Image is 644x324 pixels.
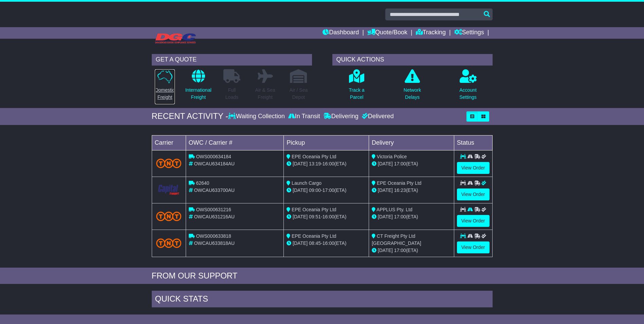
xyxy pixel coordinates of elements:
a: Dashboard [323,27,359,39]
a: Quote/Book [367,27,407,39]
span: OWCAU633700AU [194,187,235,193]
span: 17:00 [394,161,406,166]
span: 17:00 [394,248,406,253]
span: OWS000633818 [196,233,231,239]
p: Air & Sea Freight [255,87,275,101]
span: 16:00 [323,214,334,219]
p: Network Delays [404,87,421,101]
span: [DATE] [293,187,308,193]
span: EPE Oceania Pty Ltd [292,154,336,159]
a: AccountSettings [459,69,477,105]
span: 09:00 [309,187,321,193]
a: DomesticFreight [154,69,175,105]
img: TNT_Domestic.png [156,212,182,221]
div: In Transit [287,113,322,120]
span: APPLUS Pty. Ltd [376,207,412,212]
td: Status [454,135,492,150]
span: [DATE] [293,161,308,166]
span: 13:19 [309,161,321,166]
span: OWCAU631216AU [194,214,235,219]
div: Delivered [360,113,394,120]
span: 62640 [196,180,209,186]
span: [DATE] [293,240,308,246]
a: View Order [457,188,490,200]
p: Air / Sea Depot [290,87,308,101]
div: RECENT ACTIVITY - [152,111,228,121]
p: Full Loads [223,87,240,101]
span: OWCAU633818AU [194,240,235,246]
img: TNT_Domestic.png [156,238,182,248]
a: Tracking [416,27,446,39]
p: Track a Parcel [349,87,364,101]
a: View Order [457,241,490,253]
span: [DATE] [378,248,393,253]
div: (ETA) [372,213,451,220]
span: OWS000634184 [196,154,231,159]
div: (ETA) [372,160,451,167]
div: QUICK ACTIONS [332,54,493,66]
div: Delivering [322,113,360,120]
a: NetworkDelays [403,69,421,105]
div: Quick Stats [152,291,493,309]
span: EPE Oceania Pty Ltd [292,207,336,212]
td: OWC / Carrier # [186,135,284,150]
div: - (ETA) [287,160,366,167]
span: 16:00 [323,161,334,166]
p: Account Settings [459,87,477,101]
div: - (ETA) [287,187,366,194]
span: 17:00 [394,214,406,219]
span: EPE Oceania Pty Ltd [292,233,336,239]
img: CapitalTransport.png [156,183,182,196]
p: Domestic Freight [155,87,174,101]
span: OWS000631216 [196,207,231,212]
a: Settings [454,27,484,39]
div: FROM OUR SUPPORT [152,271,493,281]
a: View Order [457,162,490,174]
a: View Order [457,215,490,227]
span: 09:51 [309,214,321,219]
div: Waiting Collection [228,113,286,120]
span: [DATE] [378,161,393,166]
span: 16:23 [394,187,406,193]
div: - (ETA) [287,213,366,220]
span: Victoria Police [377,154,407,159]
img: TNT_Domestic.png [156,159,182,168]
span: 08:45 [309,240,321,246]
span: 16:00 [323,240,334,246]
a: InternationalFreight [185,69,212,105]
div: (ETA) [372,247,451,254]
p: International Freight [185,87,211,101]
span: [DATE] [378,187,393,193]
span: OWCAU634184AU [194,161,235,166]
span: 17:00 [323,187,334,193]
td: Delivery [369,135,454,150]
span: Launch Cargo [292,180,321,186]
a: Track aParcel [348,69,365,105]
div: GET A QUOTE [152,54,312,66]
td: Carrier [152,135,186,150]
span: [DATE] [378,214,393,219]
span: [DATE] [293,214,308,219]
div: - (ETA) [287,240,366,247]
div: (ETA) [372,187,451,194]
span: CT Freight Pty Ltd [GEOGRAPHIC_DATA] [372,233,421,246]
td: Pickup [284,135,369,150]
span: EPE Oceania Pty Ltd [377,180,422,186]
